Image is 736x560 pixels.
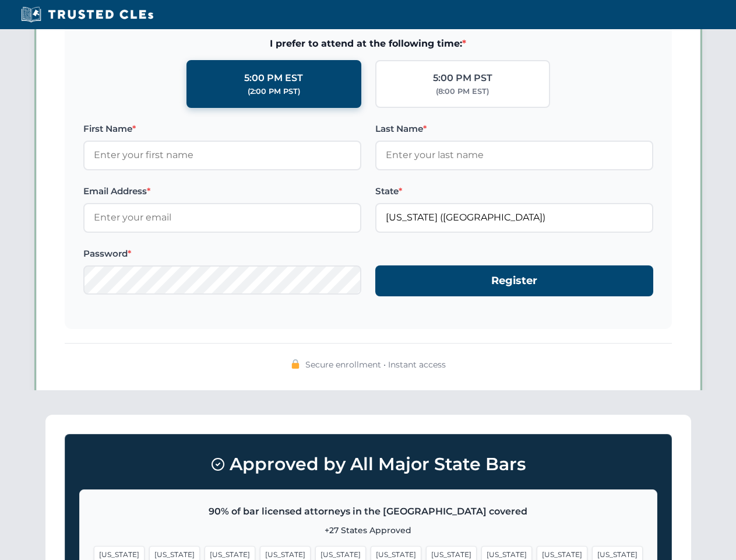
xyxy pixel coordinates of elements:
[436,86,489,97] div: (8:00 PM EST)
[17,6,157,23] img: Trusted CLEs
[83,184,361,198] label: Email Address
[248,86,300,97] div: (2:00 PM PST)
[375,184,653,198] label: State
[244,71,303,86] div: 5:00 PM EST
[94,524,643,537] p: +27 States Approved
[375,122,653,136] label: Last Name
[375,141,653,170] input: Enter your last name
[83,36,653,51] span: I prefer to attend at the following time:
[79,449,657,480] h3: Approved by All Major State Bars
[375,203,653,232] input: Florida (FL)
[305,358,446,371] span: Secure enrollment • Instant access
[83,122,361,136] label: First Name
[291,359,300,369] img: 🔒
[83,141,361,170] input: Enter your first name
[83,203,361,232] input: Enter your email
[375,265,653,296] button: Register
[433,71,492,86] div: 5:00 PM PST
[83,247,361,261] label: Password
[94,504,643,519] p: 90% of bar licensed attorneys in the [GEOGRAPHIC_DATA] covered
